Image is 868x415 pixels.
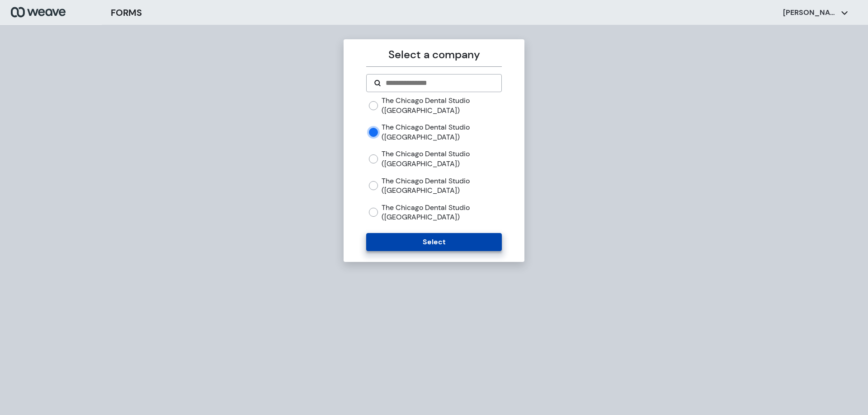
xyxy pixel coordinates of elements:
label: The Chicago Dental Studio ([GEOGRAPHIC_DATA]) [382,203,501,222]
label: The Chicago Dental Studio ([GEOGRAPHIC_DATA]) [382,176,501,196]
button: Select [366,233,501,251]
label: The Chicago Dental Studio ([GEOGRAPHIC_DATA]) [382,149,501,168]
h3: FORMS [111,6,142,19]
p: Select a company [366,47,501,63]
input: Search [385,78,494,89]
label: The Chicago Dental Studio ([GEOGRAPHIC_DATA]) [382,96,501,115]
p: [PERSON_NAME] [783,8,837,18]
label: The Chicago Dental Studio ([GEOGRAPHIC_DATA]) [382,122,501,142]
